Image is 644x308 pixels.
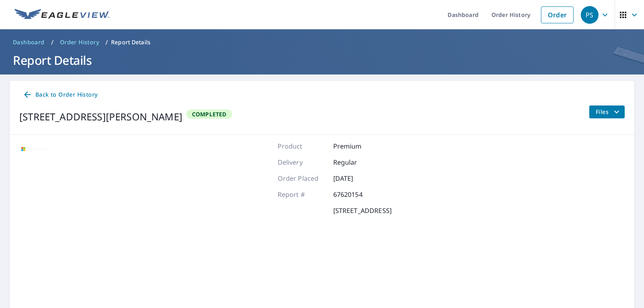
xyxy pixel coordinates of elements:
li: / [105,37,108,47]
p: Premium [333,141,382,151]
p: Delivery [278,157,326,167]
div: PS [581,6,599,24]
p: Regular [333,157,382,167]
span: Completed [187,110,231,118]
p: 67620154 [333,190,382,199]
p: Product [278,141,326,151]
span: Back to Order History [23,90,97,100]
p: [DATE] [333,174,382,183]
a: Back to Order History [19,87,101,102]
p: [STREET_ADDRESS] [333,206,392,215]
div: [STREET_ADDRESS][PERSON_NAME] [19,110,182,124]
span: Files [596,107,621,117]
p: Report Details [111,38,151,46]
li: / [51,37,54,47]
a: Dashboard [10,36,48,49]
button: filesDropdownBtn-67620154 [589,105,625,118]
a: Order History [57,36,102,49]
a: Order [541,6,574,23]
span: Dashboard [13,38,45,46]
span: Order History [60,38,99,46]
nav: breadcrumb [10,36,634,49]
img: EV Logo [14,9,109,21]
p: Report # [278,190,326,199]
p: Order Placed [278,174,326,183]
h1: Report Details [10,52,634,68]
